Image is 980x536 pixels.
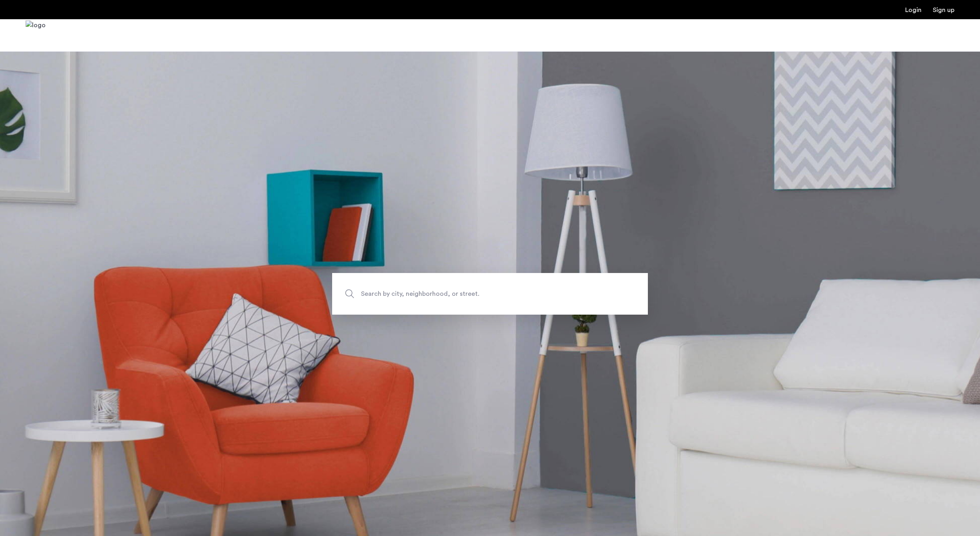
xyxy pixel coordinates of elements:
a: Registration [933,7,954,13]
a: Login [905,7,922,13]
img: logo [26,20,46,50]
a: Cazamio Logo [26,20,46,50]
span: Search by city, neighborhood, or street. [361,288,582,299]
input: Apartment Search [332,273,648,315]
